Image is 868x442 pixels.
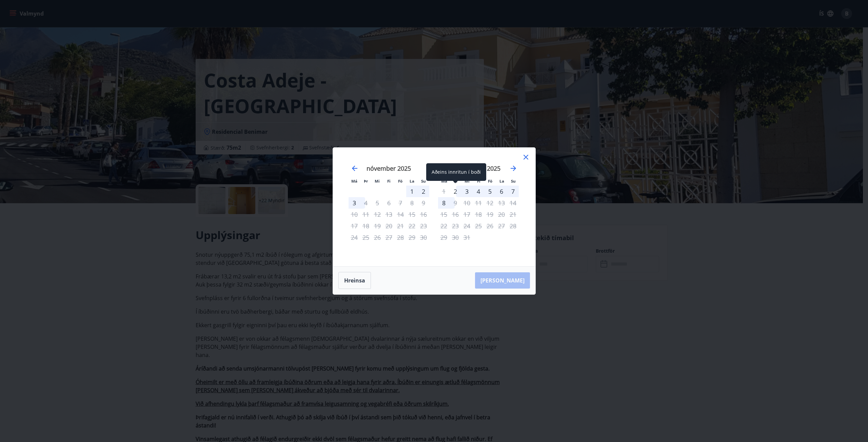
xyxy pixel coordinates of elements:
div: 8 [438,197,450,209]
td: Not available. fimmtudagur, 6. nóvember 2025 [383,197,395,209]
div: 1 [406,186,418,197]
td: Not available. mánudagur, 17. nóvember 2025 [349,220,360,232]
small: Su [421,178,426,184]
td: Not available. miðvikudagur, 19. nóvember 2025 [372,220,383,232]
td: Not available. miðvikudagur, 17. desember 2025 [461,209,473,220]
div: Calendar [341,156,527,258]
td: Not available. mánudagur, 24. nóvember 2025 [349,232,360,243]
td: Not available. mánudagur, 10. nóvember 2025 [349,209,360,220]
small: Fi [387,178,391,184]
td: Not available. föstudagur, 14. nóvember 2025 [395,209,406,220]
button: Hreinsa [338,272,371,289]
div: Move backward to switch to the previous month. [351,164,359,172]
td: Not available. sunnudagur, 16. nóvember 2025 [418,209,429,220]
td: Not available. sunnudagur, 28. desember 2025 [507,220,519,232]
td: Choose laugardagur, 6. desember 2025 as your check-in date. It’s available. [496,186,507,197]
div: Aðeins útritun í boði [360,197,372,209]
td: Not available. miðvikudagur, 12. nóvember 2025 [372,209,383,220]
td: Not available. miðvikudagur, 26. nóvember 2025 [372,232,383,243]
div: 3 [349,197,360,209]
small: La [499,178,504,184]
td: Not available. þriðjudagur, 30. desember 2025 [450,232,461,243]
td: Not available. föstudagur, 21. nóvember 2025 [395,220,406,232]
div: Aðeins innritun í boði [450,186,461,197]
td: Not available. miðvikudagur, 10. desember 2025 [461,197,473,209]
td: Not available. miðvikudagur, 24. desember 2025 [461,220,473,232]
td: Not available. föstudagur, 12. desember 2025 [484,197,496,209]
div: Move forward to switch to the next month. [509,164,517,172]
td: Not available. þriðjudagur, 16. desember 2025 [450,209,461,220]
small: Má [351,178,357,184]
td: Choose fimmtudagur, 4. desember 2025 as your check-in date. It’s available. [473,186,484,197]
td: Not available. mánudagur, 22. desember 2025 [438,220,450,232]
td: Not available. fimmtudagur, 13. nóvember 2025 [383,209,395,220]
small: Fö [488,178,492,184]
td: Not available. fimmtudagur, 11. desember 2025 [473,197,484,209]
td: Not available. laugardagur, 22. nóvember 2025 [406,220,418,232]
div: Aðeins innritun í boði [426,163,486,181]
div: 5 [484,186,496,197]
td: Not available. fimmtudagur, 18. desember 2025 [473,209,484,220]
small: La [410,178,414,184]
td: Not available. laugardagur, 27. desember 2025 [496,220,507,232]
td: Not available. fimmtudagur, 20. nóvember 2025 [383,220,395,232]
div: 7 [507,186,519,197]
div: 6 [496,186,507,197]
td: Not available. laugardagur, 15. nóvember 2025 [406,209,418,220]
td: Not available. þriðjudagur, 25. nóvember 2025 [360,232,372,243]
div: 2 [418,186,429,197]
td: Not available. þriðjudagur, 18. nóvember 2025 [360,220,372,232]
td: Not available. þriðjudagur, 4. nóvember 2025 [360,197,372,209]
td: Not available. sunnudagur, 30. nóvember 2025 [418,232,429,243]
td: Not available. föstudagur, 7. nóvember 2025 [395,197,406,209]
td: Not available. föstudagur, 19. desember 2025 [484,209,496,220]
td: Not available. föstudagur, 26. desember 2025 [484,220,496,232]
td: Not available. laugardagur, 29. nóvember 2025 [406,232,418,243]
td: Not available. fimmtudagur, 27. nóvember 2025 [383,232,395,243]
td: Choose miðvikudagur, 3. desember 2025 as your check-in date. It’s available. [461,186,473,197]
td: Not available. sunnudagur, 9. nóvember 2025 [418,197,429,209]
td: Not available. þriðjudagur, 11. nóvember 2025 [360,209,372,220]
strong: nóvember 2025 [367,164,411,172]
td: Choose laugardagur, 1. nóvember 2025 as your check-in date. It’s available. [406,186,418,197]
td: Not available. fimmtudagur, 25. desember 2025 [473,220,484,232]
td: Not available. mánudagur, 29. desember 2025 [438,232,450,243]
small: Þr [364,178,368,184]
td: Choose föstudagur, 5. desember 2025 as your check-in date. It’s available. [484,186,496,197]
td: Choose mánudagur, 3. nóvember 2025 as your check-in date. It’s available. [349,197,360,209]
td: Not available. laugardagur, 20. desember 2025 [496,209,507,220]
td: Not available. mánudagur, 15. desember 2025 [438,209,450,220]
div: 3 [461,186,473,197]
td: Choose sunnudagur, 2. nóvember 2025 as your check-in date. It’s available. [418,186,429,197]
div: 4 [473,186,484,197]
td: Not available. föstudagur, 28. nóvember 2025 [395,232,406,243]
td: Not available. miðvikudagur, 5. nóvember 2025 [372,197,383,209]
td: Not available. miðvikudagur, 31. desember 2025 [461,232,473,243]
td: Not available. sunnudagur, 23. nóvember 2025 [418,220,429,232]
small: Mi [375,178,380,184]
small: Fö [398,178,402,184]
td: Not available. þriðjudagur, 23. desember 2025 [450,220,461,232]
td: Choose þriðjudagur, 2. desember 2025 as your check-in date. It’s available. [450,186,461,197]
td: Not available. sunnudagur, 14. desember 2025 [507,197,519,209]
td: Not available. sunnudagur, 21. desember 2025 [507,209,519,220]
td: Choose sunnudagur, 7. desember 2025 as your check-in date. It’s available. [507,186,519,197]
div: Aðeins útritun í boði [450,197,461,209]
small: Su [511,178,516,184]
td: Choose mánudagur, 8. desember 2025 as your check-in date. It’s available. [438,197,450,209]
td: Not available. laugardagur, 13. desember 2025 [496,197,507,209]
td: Not available. laugardagur, 8. nóvember 2025 [406,197,418,209]
td: Not available. mánudagur, 1. desember 2025 [438,186,450,197]
td: Not available. þriðjudagur, 9. desember 2025 [450,197,461,209]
